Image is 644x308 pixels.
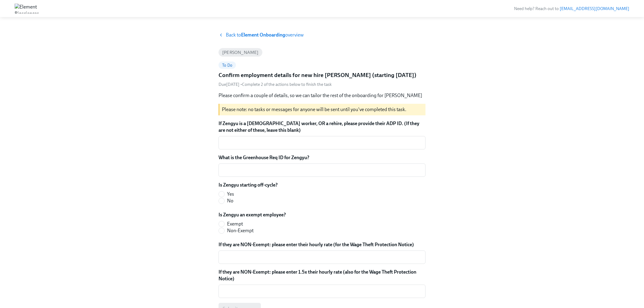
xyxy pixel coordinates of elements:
a: Back toElement Onboardingoverview [219,32,425,38]
span: Back to overview [226,32,304,38]
label: Is Zengyu an exempt employee? [219,212,286,218]
span: Need help? Reach out to [514,6,629,11]
label: If they are NON-Exempt: please enter their hourly rate (for the Wage Theft Protection Notice) [219,241,425,248]
span: [PERSON_NAME] [219,50,262,55]
label: What is the Greenhouse Req ID for Zengyu? [219,154,425,161]
span: To Do [219,63,236,68]
span: Yes [227,191,234,198]
label: If Zengyu is a [DEMOGRAPHIC_DATA] worker, OR a rehire, please provide their ADP ID. (If they are ... [219,120,425,134]
span: Sunday, August 24th 2025, 9:00 am [219,82,240,87]
span: No [227,198,233,204]
div: • Complete 2 of the actions below to finish the task [219,82,332,87]
p: Please note: no tasks or messages for anyone will be sent until you've completed this task. [222,106,423,113]
span: Exempt [227,221,243,227]
label: Is Zengyu starting off-cycle? [219,182,278,188]
img: Element Biosciences [15,4,39,13]
h5: Confirm employment details for new hire [PERSON_NAME] (starting [DATE]) [219,71,416,79]
p: Please confirm a couple of details, so we can tailor the rest of the onboarding for [PERSON_NAME] [219,92,425,99]
a: [EMAIL_ADDRESS][DOMAIN_NAME] [560,6,629,11]
label: If they are NON-Exempt: please enter 1.5x their hourly rate (also for the Wage Theft Protection N... [219,269,425,282]
span: Non-Exempt [227,227,254,234]
strong: Element Onboarding [241,32,285,38]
